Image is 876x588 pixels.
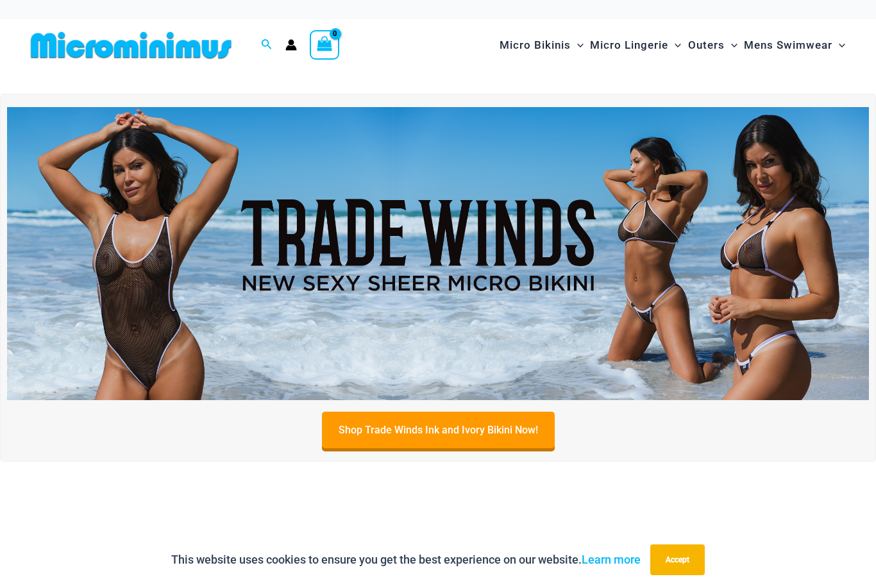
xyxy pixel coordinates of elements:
[650,544,705,575] button: Accept
[494,24,850,67] nav: Site Navigation
[582,553,641,566] a: Learn more
[171,550,641,569] p: This website uses cookies to ensure you get the best experience on our website.
[26,31,237,60] img: MM SHOP LOGO FLAT
[590,29,668,62] span: Micro Lingerie
[688,29,725,62] span: Outers
[725,29,737,62] span: Menu Toggle
[322,411,555,448] a: Shop Trade Winds Ink and Ivory Bikini Now!
[496,26,587,65] a: Micro BikinisMenu ToggleMenu Toggle
[261,37,273,53] a: Search icon link
[310,30,339,60] a: View Shopping Cart, empty
[832,29,845,62] span: Menu Toggle
[500,29,571,62] span: Micro Bikinis
[7,107,869,400] img: Trade Winds Ink and Ivory Bikini
[685,26,741,65] a: OutersMenu ToggleMenu Toggle
[744,29,832,62] span: Mens Swimwear
[587,26,684,65] a: Micro LingerieMenu ToggleMenu Toggle
[285,39,297,51] a: Account icon link
[741,26,848,65] a: Mens SwimwearMenu ToggleMenu Toggle
[668,29,681,62] span: Menu Toggle
[571,29,584,62] span: Menu Toggle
